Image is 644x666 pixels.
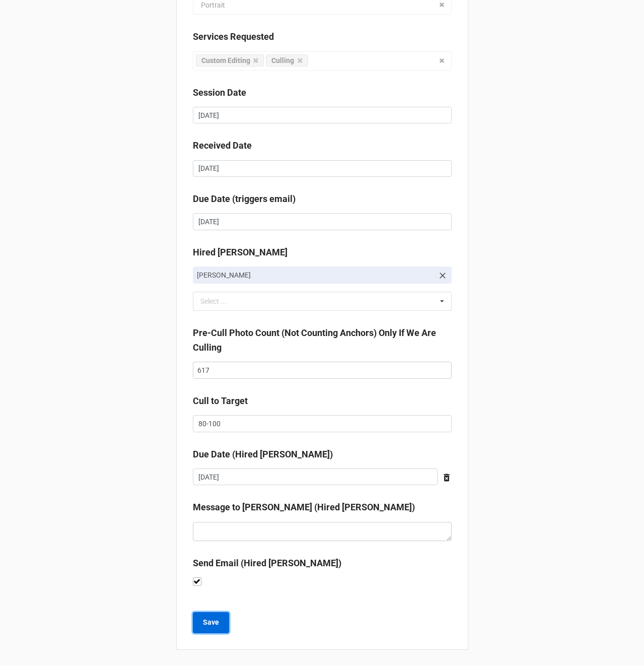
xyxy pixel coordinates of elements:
[193,447,333,461] label: Due Date (Hired [PERSON_NAME])
[193,326,452,355] label: Pre-Cull Photo Count (Not Counting Anchors) Only If We Are Culling
[193,556,341,570] label: Send Email (Hired [PERSON_NAME])
[197,270,434,280] p: [PERSON_NAME]
[193,192,296,206] label: Due Date (triggers email)
[193,245,288,259] label: Hired [PERSON_NAME]
[203,617,219,628] b: Save
[193,469,438,486] input: Date
[193,500,415,514] label: Message to [PERSON_NAME] (Hired [PERSON_NAME])
[193,107,452,124] input: Date
[198,296,241,307] div: Select ...
[193,30,274,44] label: Services Requested
[193,86,246,100] label: Session Date
[193,213,452,230] input: Date
[193,612,229,633] button: Save
[193,160,452,177] input: Date
[193,139,252,153] label: Received Date
[193,394,248,408] label: Cull to Target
